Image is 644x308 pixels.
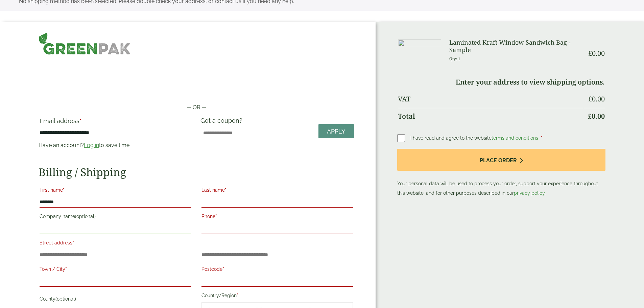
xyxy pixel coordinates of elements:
p: Have an account? to save time [39,141,192,149]
label: Email address [40,118,191,127]
button: Place order [397,149,605,171]
span: Apply [327,128,345,135]
img: GreenPak Supplies [39,32,131,55]
label: First name [40,185,191,197]
abbr: required [222,266,224,272]
span: £ [588,112,592,121]
a: privacy policy [514,190,545,196]
label: Street address [40,238,191,250]
abbr: required [63,187,65,193]
abbr: required [541,135,543,141]
label: Country/Region [201,291,353,302]
span: (optional) [55,296,76,302]
abbr: required [79,117,81,124]
h3: Laminated Kraft Window Sandwich Bag - Sample [449,39,583,53]
th: Total [398,108,583,124]
abbr: required [65,266,67,272]
abbr: required [237,293,238,298]
p: Your personal data will be used to process your order, support your experience throughout this we... [397,149,605,198]
small: Qty: 1 [449,56,460,61]
span: £ [588,49,592,58]
a: Apply [318,124,354,139]
bdi: 0.00 [588,49,605,58]
abbr: required [72,240,74,245]
bdi: 0.00 [588,94,605,103]
label: Phone [201,212,353,223]
label: Last name [201,185,353,197]
span: I have read and agree to the website [410,135,540,141]
span: £ [588,94,592,103]
a: Log in [84,142,99,148]
th: VAT [398,91,583,107]
p: — OR — [39,103,354,112]
a: terms and conditions [492,135,538,141]
h2: Billing / Shipping [39,166,354,179]
bdi: 0.00 [588,112,605,121]
abbr: required [215,214,217,219]
iframe: Secure payment button frame [39,82,354,95]
td: Enter your address to view shipping options. [398,74,604,90]
label: Postcode [201,264,353,276]
label: Got a coupon? [200,117,245,127]
label: County [40,294,191,306]
label: Company name [40,212,191,223]
abbr: required [225,187,226,193]
span: (optional) [75,214,96,219]
label: Town / City [40,264,191,276]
